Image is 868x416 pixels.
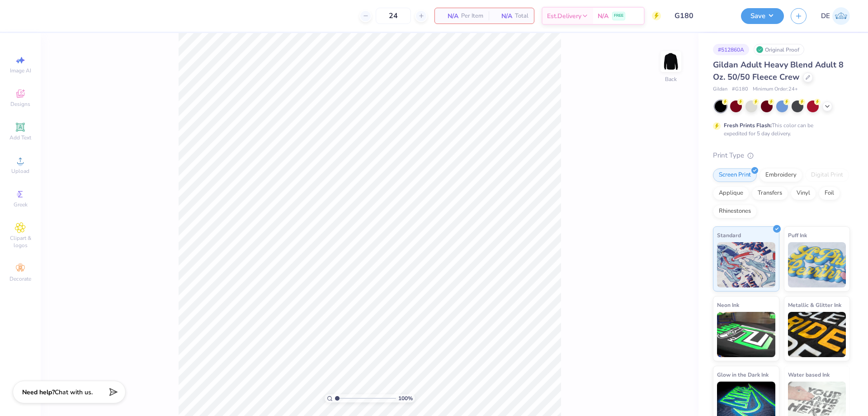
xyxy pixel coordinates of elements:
[11,167,29,175] span: Upload
[788,300,841,310] span: Metallic & Glitter Ink
[713,205,757,218] div: Rhinestones
[9,275,31,282] span: Decorate
[732,86,748,93] span: # G180
[805,168,849,182] div: Digital Print
[614,13,623,19] span: FREE
[668,7,734,25] input: Untitled Design
[788,242,846,287] img: Puff Ink
[724,122,772,129] strong: Fresh Prints Flash:
[9,134,31,141] span: Add Text
[788,370,830,379] span: Water based Ink
[788,230,807,240] span: Puff Ink
[10,100,30,108] span: Designs
[547,11,581,21] span: Est. Delivery
[440,11,458,21] span: N/A
[398,394,413,402] span: 100 %
[494,11,512,21] span: N/A
[759,168,802,182] div: Embroidery
[713,59,844,82] span: Gildan Adult Heavy Blend Adult 8 Oz. 50/50 Fleece Crew
[22,388,55,397] strong: Need help?
[14,201,28,208] span: Greek
[461,11,483,21] span: Per Item
[754,44,804,55] div: Original Proof
[713,186,749,200] div: Applique
[821,11,830,21] span: DE
[832,7,850,25] img: Djian Evardoni
[713,168,757,182] div: Screen Print
[515,11,528,21] span: Total
[788,312,846,357] img: Metallic & Glitter Ink
[717,300,739,310] span: Neon Ink
[753,86,798,93] span: Minimum Order: 24 +
[665,75,677,83] div: Back
[821,7,850,25] a: DE
[713,86,727,93] span: Gildan
[662,53,680,71] img: Back
[717,242,775,287] img: Standard
[724,121,835,138] div: This color can be expedited for 5 day delivery.
[717,370,769,379] span: Glow in the Dark Ink
[5,234,36,249] span: Clipart & logos
[55,388,93,397] span: Chat with us.
[713,44,749,55] div: # 512860A
[741,8,784,24] button: Save
[376,8,411,24] input: – –
[717,312,775,357] img: Neon Ink
[752,186,788,200] div: Transfers
[10,67,31,74] span: Image AI
[717,230,741,240] span: Standard
[598,11,609,21] span: N/A
[791,186,816,200] div: Vinyl
[819,186,840,200] div: Foil
[713,150,850,161] div: Print Type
